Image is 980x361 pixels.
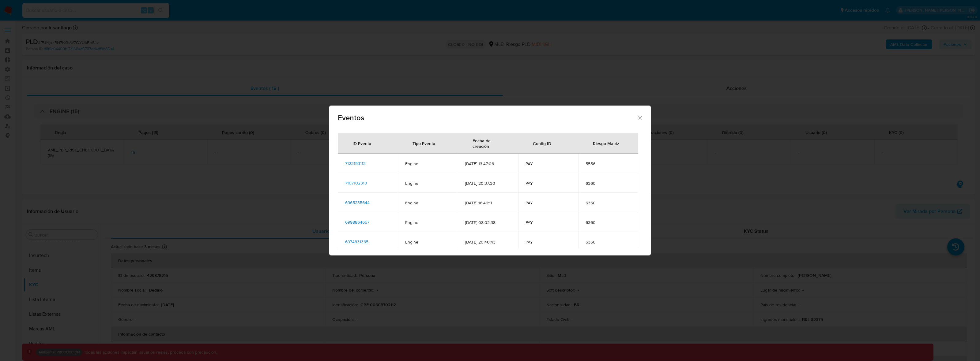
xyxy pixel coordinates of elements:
span: PAY [526,220,571,225]
span: PAY [526,161,571,166]
span: [DATE] 13:47:06 [465,161,511,166]
div: Riesgo Matriz [586,136,627,151]
div: ID Evento [345,136,379,151]
span: Engine [405,180,450,186]
span: 6965235644 [345,199,370,206]
div: Fecha de creación [465,133,511,153]
span: PAY [526,239,571,245]
span: 6360 [586,200,631,206]
span: 6974831365 [345,239,368,245]
span: [DATE] 08:02:38 [465,220,511,225]
span: 6360 [586,180,631,186]
span: 6360 [586,220,631,225]
span: 5556 [586,161,631,166]
span: [DATE] 20:40:43 [465,239,511,245]
div: Config ID [526,136,559,151]
span: [DATE] 16:46:11 [465,200,511,206]
button: Cerrar [637,115,643,120]
span: PAY [526,180,571,186]
div: Tipo Evento [405,136,443,151]
span: Engine [405,200,450,206]
span: 7123153113 [345,160,366,166]
span: 6998864657 [345,219,369,225]
span: Engine [405,220,450,225]
span: 7107102310 [345,180,367,186]
span: Engine [405,239,450,245]
span: 6360 [586,239,631,245]
span: Eventos [338,114,637,121]
span: PAY [526,200,571,206]
span: Engine [405,161,450,166]
span: [DATE] 20:37:30 [465,180,511,186]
